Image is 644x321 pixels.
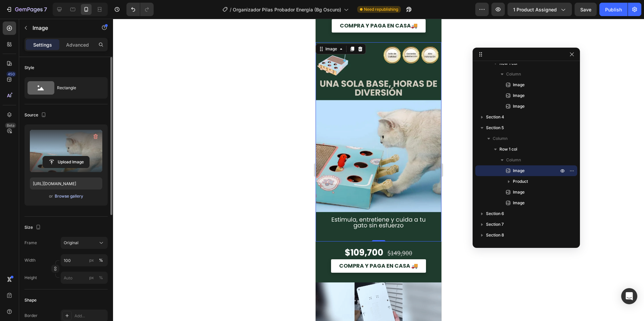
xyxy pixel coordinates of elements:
span: Section 5 [486,124,504,131]
span: Image [513,200,525,206]
span: Column [493,135,507,142]
p: Advanced [66,41,89,48]
div: Browse gallery [55,193,83,199]
div: Publish [605,6,622,13]
label: Frame [24,240,37,246]
span: Save [580,7,591,12]
span: 1 product assigned [513,6,557,13]
span: or [49,192,53,200]
div: Size [24,223,42,232]
span: Original [64,240,78,246]
input: px% [61,272,108,284]
div: % [99,275,103,281]
div: Border [24,313,38,319]
span: Row 1 col [499,146,517,153]
div: Style [24,65,34,71]
div: Add... [74,313,106,319]
div: Open Intercom Messenger [621,288,637,304]
span: Section 4 [486,114,504,120]
span: Product [513,178,528,185]
p: Settings [33,41,52,48]
button: % [88,274,96,282]
div: 450 [6,71,16,77]
div: px [89,257,94,263]
span: Organizador Pilas Probador Energia (Bg Oscuro) [233,6,341,13]
button: Publish [599,3,628,16]
button: Upload Image [43,156,90,168]
button: 1 product assigned [507,3,572,16]
span: Column [506,71,521,77]
div: % [99,257,103,263]
span: Image [513,92,525,99]
span: Section 6 [486,210,504,217]
span: Image [513,103,525,110]
button: px [97,256,105,264]
div: Shape [24,297,37,303]
label: Height [24,275,37,281]
span: / [230,6,231,13]
p: Image [33,24,90,32]
button: Original [61,237,108,249]
span: Section 7 [486,221,504,228]
iframe: Design area [316,19,441,321]
div: Source [24,111,48,120]
span: Need republishing [364,6,398,12]
label: Width [24,257,36,263]
div: Beta [5,123,16,128]
button: px [97,274,105,282]
p: 7 [44,5,47,13]
span: Image [513,167,525,174]
span: Section 8 [486,232,504,238]
button: Save [575,3,597,16]
button: Browse gallery [54,193,84,200]
div: Undo/Redo [126,3,154,16]
input: https://example.com/image.jpg [30,177,102,190]
button: % [88,256,96,264]
span: Image [513,82,525,88]
input: px% [61,254,108,266]
button: 7 [3,3,50,16]
span: Column [506,157,521,163]
div: Rectangle [57,80,98,96]
div: px [89,275,94,281]
span: Image [513,189,525,196]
